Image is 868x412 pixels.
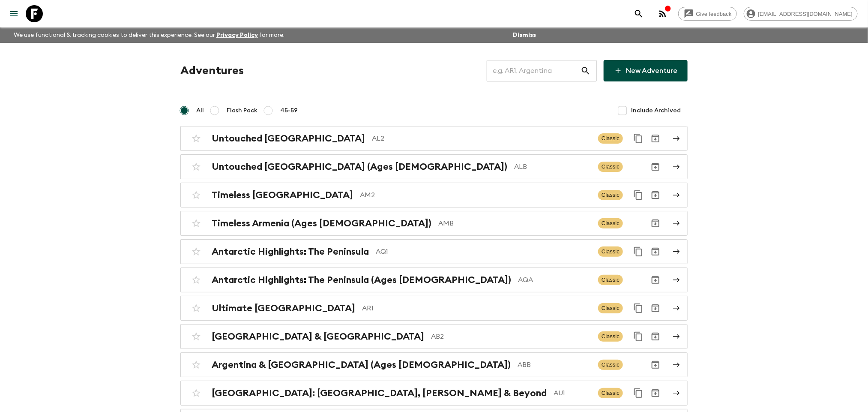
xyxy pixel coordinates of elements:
h2: Argentina & [GEOGRAPHIC_DATA] (Ages [DEMOGRAPHIC_DATA]) [212,359,511,370]
span: Classic [598,247,623,257]
span: 45-59 [280,106,298,115]
a: Argentina & [GEOGRAPHIC_DATA] (Ages [DEMOGRAPHIC_DATA])ABBClassicArchive [180,352,688,377]
p: AB2 [431,331,591,342]
h2: Untouched [GEOGRAPHIC_DATA] (Ages [DEMOGRAPHIC_DATA]) [212,161,507,172]
p: ALB [514,162,591,172]
span: [EMAIL_ADDRESS][DOMAIN_NAME] [754,11,857,17]
h2: [GEOGRAPHIC_DATA] & [GEOGRAPHIC_DATA] [212,331,424,342]
p: AMB [438,218,591,229]
span: Classic [598,331,623,342]
p: AQ1 [376,247,591,257]
p: AR1 [362,303,591,313]
button: menu [5,5,22,22]
h2: Antarctic Highlights: The Peninsula (Ages [DEMOGRAPHIC_DATA]) [212,274,511,286]
a: Privacy Policy [216,32,258,38]
h1: Adventures [180,62,244,79]
a: [GEOGRAPHIC_DATA]: [GEOGRAPHIC_DATA], [PERSON_NAME] & BeyondAU1ClassicDuplicate for 45-59Archive [180,381,688,406]
a: Ultimate [GEOGRAPHIC_DATA]AR1ClassicDuplicate for 45-59Archive [180,296,688,321]
button: Archive [647,215,664,232]
p: AM2 [360,190,591,200]
span: Classic [598,218,623,229]
h2: [GEOGRAPHIC_DATA]: [GEOGRAPHIC_DATA], [PERSON_NAME] & Beyond [212,388,547,399]
a: Untouched [GEOGRAPHIC_DATA]AL2ClassicDuplicate for 45-59Archive [180,126,688,151]
a: Antarctic Highlights: The Peninsula (Ages [DEMOGRAPHIC_DATA])AQAClassicArchive [180,268,688,292]
p: AU1 [554,388,591,398]
a: Antarctic Highlights: The PeninsulaAQ1ClassicDuplicate for 45-59Archive [180,239,688,264]
a: [GEOGRAPHIC_DATA] & [GEOGRAPHIC_DATA]AB2ClassicDuplicate for 45-59Archive [180,324,688,349]
button: Duplicate for 45-59 [630,243,647,260]
span: Include Archived [631,106,681,115]
button: Archive [647,186,664,204]
a: Untouched [GEOGRAPHIC_DATA] (Ages [DEMOGRAPHIC_DATA])ALBClassicArchive [180,154,688,179]
p: AQA [518,275,591,285]
button: Archive [647,328,664,345]
button: Archive [647,385,664,402]
div: [EMAIL_ADDRESS][DOMAIN_NAME] [744,7,858,21]
span: Give feedback [691,11,736,17]
button: Duplicate for 45-59 [630,385,647,402]
button: Archive [647,300,664,317]
h2: Timeless Armenia (Ages [DEMOGRAPHIC_DATA]) [212,218,431,229]
span: Classic [598,303,623,313]
span: Flash Pack [227,106,257,115]
button: Duplicate for 45-59 [630,130,647,147]
span: Classic [598,360,623,370]
h2: Ultimate [GEOGRAPHIC_DATA] [212,303,355,314]
button: Archive [647,356,664,373]
button: Archive [647,158,664,175]
button: Archive [647,130,664,147]
p: We use functional & tracking cookies to deliver this experience. See our for more. [10,27,288,43]
button: Duplicate for 45-59 [630,186,647,204]
span: Classic [598,275,623,285]
h2: Antarctic Highlights: The Peninsula [212,246,369,257]
span: Classic [598,388,623,398]
button: Duplicate for 45-59 [630,300,647,317]
button: Duplicate for 45-59 [630,328,647,345]
input: e.g. AR1, Argentina [487,59,581,83]
button: search adventures [630,5,647,22]
a: Give feedback [678,7,737,21]
button: Archive [647,271,664,289]
span: Classic [598,133,623,144]
span: All [196,106,204,115]
a: New Adventure [604,60,688,81]
button: Dismiss [511,29,538,41]
p: ABB [518,360,591,370]
a: Timeless Armenia (Ages [DEMOGRAPHIC_DATA])AMBClassicArchive [180,211,688,236]
a: Timeless [GEOGRAPHIC_DATA]AM2ClassicDuplicate for 45-59Archive [180,183,688,208]
button: Archive [647,243,664,260]
span: Classic [598,162,623,172]
p: AL2 [372,133,591,144]
h2: Untouched [GEOGRAPHIC_DATA] [212,133,365,144]
h2: Timeless [GEOGRAPHIC_DATA] [212,189,353,201]
span: Classic [598,190,623,200]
